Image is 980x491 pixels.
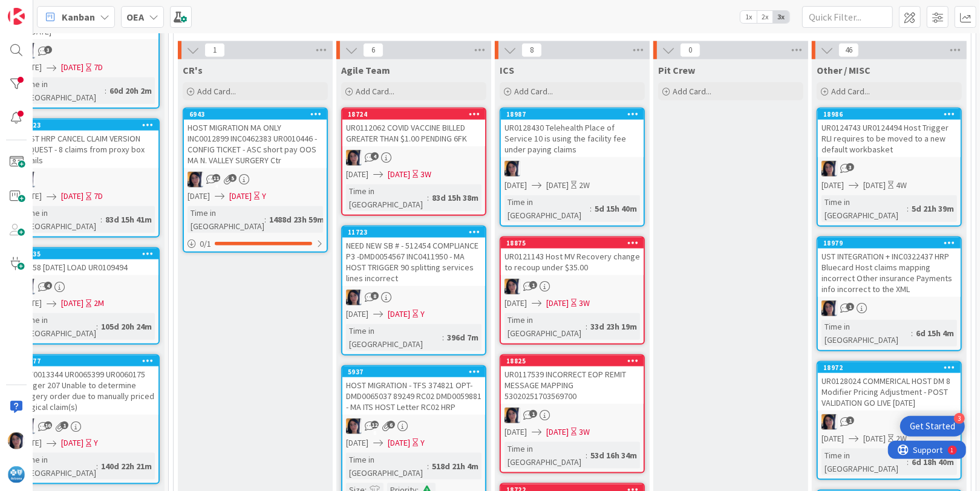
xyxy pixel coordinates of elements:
div: 18986UR0124743 UR0124494 Host Trigger RLI requires to be moved to a new default workbasket [818,109,961,157]
div: UR0128430 Telehealth Place of Service 10 is using the facility fee under paying claims [501,120,644,157]
input: Quick Filter... [802,6,893,28]
div: 0/1 [184,236,327,252]
div: 2W [579,179,590,192]
div: 2W [896,432,907,445]
div: TC [16,418,158,434]
div: 53d 16h 34m [587,449,640,462]
div: 6943 [184,109,327,120]
b: OEA [126,11,144,23]
div: TC [16,43,158,59]
div: Time in [GEOGRAPHIC_DATA] [19,206,100,233]
span: : [105,84,106,97]
a: 18987UR0128430 Telehealth Place of Service 10 is using the facility fee under paying claimsTC[DAT... [500,108,645,227]
div: 18979 [818,238,961,249]
span: ICS [500,64,514,76]
span: : [590,202,592,215]
span: Add Card... [356,86,394,97]
div: 18635 [16,249,158,259]
div: HOST MIGRATION MA ONLY INC0012899 INC0462383 UR0010446 - CONFIG TICKET - ASC short pay OOS MA N. ... [184,120,327,168]
div: 18875UR0121143 Host MV Recovery change to recoup under $35.00 [501,238,644,275]
span: [DATE] [61,190,83,203]
img: TC [188,172,203,187]
div: Time in [GEOGRAPHIC_DATA] [505,442,586,469]
div: 18825UR0117539 INCORRECT EOP REMIT MESSAGE MAPPING 53020251703569700 [501,356,644,404]
img: TC [346,150,362,166]
div: 7D [94,61,103,74]
span: 3 [846,163,854,171]
div: 518d 21h 4m [429,460,482,473]
div: 3W [420,168,431,181]
span: [DATE] [505,179,527,192]
div: TC [342,150,485,166]
div: 11723NEED NEW SB # - 512454 COMPLIANCE P3 -DMD0054567 INC0411950 - MA HOST TRIGGER 90 splitting s... [342,227,485,286]
div: 5d 21h 39m [909,202,957,215]
div: 17577 [21,357,158,365]
div: UNT0013344 UR0065399 UR0060175 Trigger 207 Unable to determine surgery order due to manually pric... [16,366,158,415]
div: 18986 [823,110,961,119]
div: TC [342,418,485,434]
div: 6943 [189,110,327,119]
div: 18986 [818,109,961,120]
div: PT058 [DATE] LOAD UR0109494 [16,259,158,275]
div: UST INTEGRATION + INC0322437 HRP Bluecard Host claims mapping incorrect Other insurance Payments ... [818,249,961,297]
div: Y [420,308,425,320]
span: 2x [757,11,773,23]
a: 18875UR0121143 Host MV Recovery change to recoup under $35.00TC[DATE][DATE]3WTime in [GEOGRAPHIC_... [500,236,645,345]
span: [DATE] [388,308,410,320]
div: 11723 [348,228,485,236]
div: 1 [63,5,66,15]
div: TC [501,161,644,177]
span: Pit Crew [658,64,695,76]
span: 4 [44,282,52,290]
a: 17577UNT0013344 UR0065399 UR0060175 Trigger 207 Unable to determine surgery order due to manually... [15,354,160,484]
span: [DATE] [346,437,368,449]
div: 18825 [501,356,644,366]
div: UR0112062 COVID VACCINE BILLED GREATER THAN $1.00 PENDING 6FK [342,120,485,146]
div: 7D [94,190,103,203]
div: Time in [GEOGRAPHIC_DATA] [822,195,907,222]
div: HOST HRP CANCEL CLAIM VERSION REQUEST - 8 claims from proxy box emails [16,131,158,168]
div: Time in [GEOGRAPHIC_DATA] [505,195,590,222]
span: 16 [44,421,52,429]
a: 18986UR0124743 UR0124494 Host Trigger RLI requires to be moved to a new default workbasketTC[DATE... [817,108,962,227]
div: TC [342,290,485,305]
span: Other / MISC [817,64,871,76]
span: 6 [387,421,395,429]
div: 33d 23h 19m [587,320,640,333]
span: [DATE] [61,61,83,74]
span: : [907,202,909,215]
span: [DATE] [505,297,527,310]
div: 18979 [823,239,961,247]
div: TC [16,172,158,187]
span: [DATE] [188,190,210,203]
div: 18635PT058 [DATE] LOAD UR0109494 [16,249,158,275]
span: Kanban [62,10,95,24]
div: 18987 [501,109,644,120]
span: [DATE] [61,297,83,310]
div: Time in [GEOGRAPHIC_DATA] [19,77,105,104]
div: 18972UR0128024 COMMERICAL HOST DM 8 Modifier Pricing Adjustment - POST VALIDATION GO LIVE [DATE] [818,362,961,411]
div: 6d 15h 4m [913,327,957,340]
div: 18972 [823,363,961,372]
span: 1 [846,417,854,424]
img: TC [505,408,520,423]
img: TC [505,279,520,294]
span: Support [25,2,55,16]
span: : [911,327,913,340]
span: 1 [846,303,854,311]
div: 60d 20h 2m [106,84,155,97]
span: 3 [44,46,52,54]
div: 4W [896,179,907,192]
div: UR0124743 UR0124494 Host Trigger RLI requires to be moved to a new default workbasket [818,120,961,157]
div: Time in [GEOGRAPHIC_DATA] [188,206,264,233]
div: 17577UNT0013344 UR0065399 UR0060175 Trigger 207 Unable to determine surgery order due to manually... [16,356,158,415]
span: [DATE] [388,168,410,181]
div: UR0121143 Host MV Recovery change to recoup under $35.00 [501,249,644,275]
img: TC [346,418,362,434]
span: 1 [529,281,537,289]
div: 396d 7m [444,331,482,344]
span: 46 [838,43,859,57]
div: TC [818,414,961,430]
div: 83d 15h 38m [429,191,482,204]
img: Visit kanbanzone.com [8,8,25,25]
